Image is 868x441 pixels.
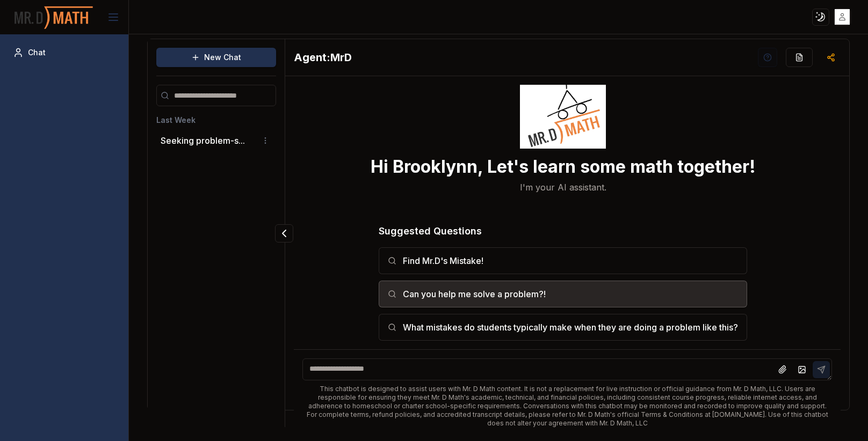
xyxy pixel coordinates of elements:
button: Conversation options [259,134,272,147]
button: Collapse panel [275,224,293,242]
img: Welcome Owl [520,43,606,148]
h3: Hi Brooklynn, Let's learn some math together! [371,157,756,177]
button: Re-Fill Questions [786,48,813,67]
button: Help Videos [758,48,777,67]
p: I'm your AI assistant. [520,181,606,194]
button: Find Mr.D's Mistake! [379,247,747,274]
button: New Chat [156,48,276,67]
h3: Last Week [156,115,276,126]
button: What mistakes do students typically make when they are doing a problem like this? [379,314,747,341]
span: Chat [28,47,46,58]
h2: MrD [294,50,352,65]
button: Seeking problem-s... [161,134,245,147]
button: Can you help me solve a problem?! [379,281,747,307]
a: Chat [9,43,120,62]
img: placeholder-user.jpg [835,9,850,25]
div: This chatbot is designed to assist users with Mr. D Math content. It is not a replacement for liv... [302,385,831,428]
h3: Suggested Questions [379,224,747,239]
img: PromptOwl [13,3,94,32]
